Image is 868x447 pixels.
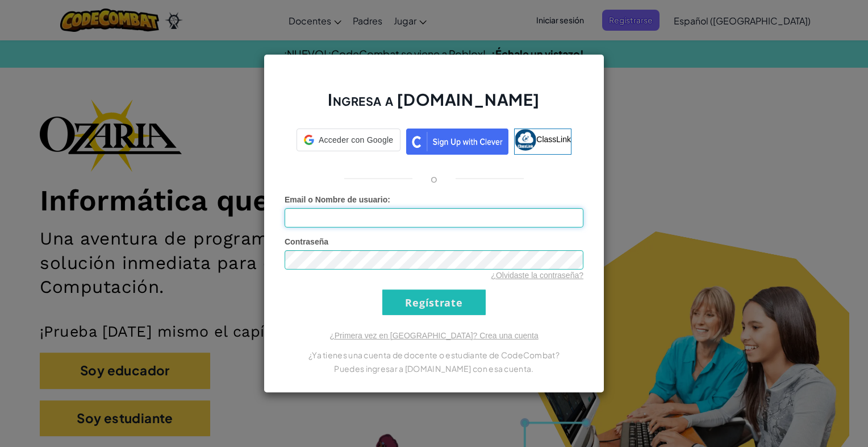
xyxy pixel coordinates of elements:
[515,129,536,151] img: classlink-logo-small.png
[285,362,583,375] p: Puedes ingresar a [DOMAIN_NAME] con esa cuenta.
[297,129,400,151] div: Acceder con Google
[285,237,328,246] span: Contraseña
[285,89,583,122] h2: Ingresa a [DOMAIN_NAME]
[406,129,508,155] img: clever_sso_button@2x.png
[536,135,571,144] span: ClassLink
[382,289,486,315] input: Regístrate
[319,134,393,146] span: Acceder con Google
[285,195,387,204] span: Email o Nombre de usuario
[285,348,583,362] p: ¿Ya tienes una cuenta de docente o estudiante de CodeCombat?
[431,172,437,185] p: o
[285,194,390,205] label: :
[329,331,539,340] a: ¿Primera vez en [GEOGRAPHIC_DATA]? Crea una cuenta
[491,271,583,280] a: ¿Olvidaste la contraseña?
[297,129,400,155] a: Acceder con Google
